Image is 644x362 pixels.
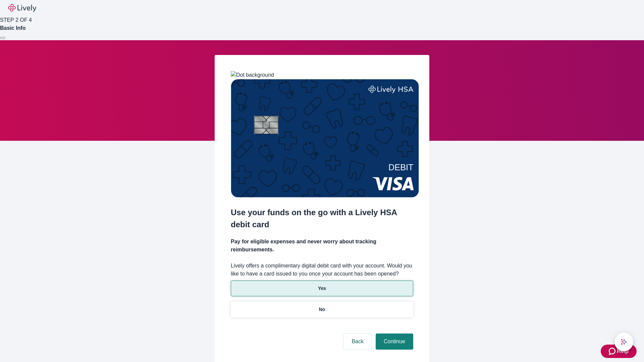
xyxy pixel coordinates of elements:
[343,334,372,350] button: Back
[231,302,413,317] button: No
[231,71,274,79] img: Dot background
[609,347,617,355] svg: Zendesk support icon
[231,238,413,254] h4: Pay for eligible expenses and never worry about tracking reimbursements.
[231,206,413,231] h2: Use your funds on the go with a Lively HSA debit card
[231,262,413,278] label: Lively offers a complimentary digital debit card with your account. Would you like to have a card...
[231,281,413,296] button: Yes
[376,334,413,350] button: Continue
[601,345,637,358] button: Zendesk support iconHelp
[621,339,627,345] svg: Lively AI Assistant
[617,347,629,355] span: Help
[231,79,419,197] img: Debit card
[318,285,326,292] p: Yes
[8,4,36,12] img: Lively
[319,306,325,313] p: No
[614,333,633,351] button: chat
